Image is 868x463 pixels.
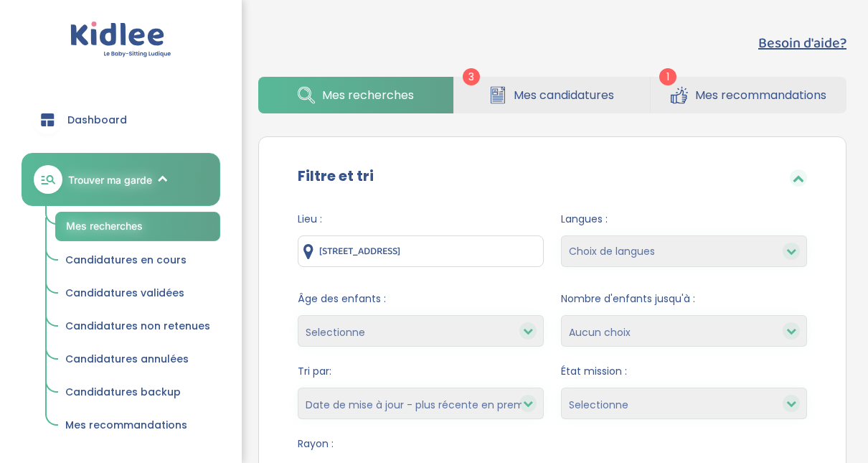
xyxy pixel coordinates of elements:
span: Dashboard [67,113,127,128]
span: Âge des enfants : [298,291,544,307]
span: Lieu : [298,212,544,227]
a: Mes candidatures [454,77,649,113]
input: Ville ou code postale [298,235,544,267]
span: Rayon : [298,436,807,452]
span: Candidatures validées [65,286,184,300]
a: Trouver ma garde [22,153,220,206]
a: Candidatures backup [55,379,220,406]
a: Mes recommandations [651,77,846,113]
span: Mes recommandations [695,86,826,104]
span: Candidatures non retenues [65,319,210,333]
span: Mes recherches [66,220,143,232]
a: Mes recommandations [55,412,220,439]
a: Candidatures validées [55,280,220,307]
img: logo.svg [70,22,171,58]
span: Langues : [561,212,807,227]
label: Filtre et tri [298,165,374,187]
span: Nombre d'enfants jusqu'à : [561,291,807,307]
a: Candidatures annulées [55,346,220,373]
span: Mes recherches [322,86,414,104]
a: Dashboard [22,94,220,146]
span: Trouver ma garde [68,172,152,187]
a: Candidatures non retenues [55,313,220,340]
span: État mission : [561,364,807,379]
span: Candidatures annulées [65,352,189,366]
a: Mes recherches [55,212,220,241]
a: Candidatures en cours [55,247,220,274]
span: Mes recommandations [65,418,187,432]
span: Candidatures backup [65,385,181,399]
a: Mes recherches [258,77,453,113]
span: Mes candidatures [514,86,614,104]
span: Candidatures en cours [65,253,187,267]
span: 3 [463,68,480,85]
button: Besoin d'aide? [758,32,846,54]
span: Tri par: [298,364,544,379]
span: 1 [659,68,676,85]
